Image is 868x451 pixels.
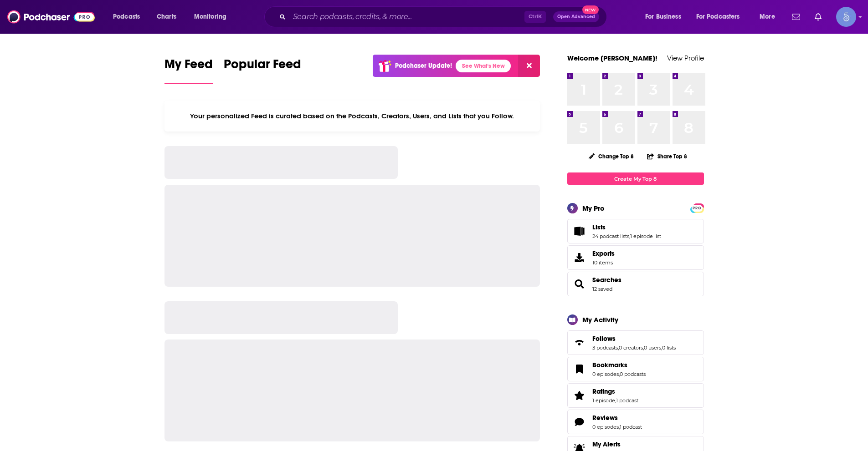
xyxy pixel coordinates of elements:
span: My Feed [164,56,213,77]
button: open menu [188,10,238,24]
a: 24 podcast lists [592,233,629,239]
a: See What's New [456,60,511,72]
span: New [582,5,599,14]
span: Charts [157,10,176,23]
a: 0 episodes [592,424,619,430]
span: Reviews [592,414,618,422]
a: Reviews [592,414,642,422]
span: Monitoring [194,10,226,23]
a: Create My Top 8 [567,172,704,185]
a: 1 podcast [616,397,638,404]
span: Bookmarks [592,361,627,369]
button: Show profile menu [836,7,856,27]
span: For Business [645,10,681,23]
button: Change Top 8 [583,151,640,162]
a: 0 podcasts [620,371,646,377]
span: Follows [567,330,704,355]
button: open menu [753,10,786,24]
button: Open AdvancedNew [553,11,599,22]
span: My Alerts [592,440,621,448]
a: 12 saved [592,286,612,292]
span: , [643,345,644,351]
span: Logged in as Spiral5-G1 [836,7,856,27]
a: Show notifications dropdown [811,9,825,25]
a: 1 episode list [630,233,661,239]
div: My Activity [582,315,618,324]
a: 0 creators [619,345,643,351]
a: My Feed [164,56,213,84]
a: 0 users [644,345,661,351]
span: Lists [592,223,606,231]
a: 3 podcasts [592,345,618,351]
a: Ratings [570,389,589,402]
span: Searches [567,272,704,296]
a: PRO [692,204,703,211]
a: 1 episode [592,397,615,404]
img: User Profile [836,7,856,27]
a: Bookmarks [592,361,646,369]
span: , [615,397,616,404]
span: 10 items [592,259,615,266]
a: Show notifications dropdown [788,9,804,25]
a: Reviews [570,416,589,428]
button: open menu [107,10,152,24]
button: open menu [639,10,693,24]
span: For Podcasters [696,10,740,23]
span: Ratings [567,383,704,408]
span: Podcasts [113,10,140,23]
a: Popular Feed [224,56,301,84]
button: open menu [690,10,753,24]
div: Your personalized Feed is curated based on the Podcasts, Creators, Users, and Lists that you Follow. [164,101,540,132]
a: 0 lists [662,345,676,351]
span: , [629,233,630,239]
a: Exports [567,245,704,270]
span: , [619,371,620,377]
div: Search podcasts, credits, & more... [273,6,616,27]
span: , [619,424,620,430]
span: More [760,10,775,23]
a: Bookmarks [570,363,589,375]
span: Ctrl K [524,11,546,23]
span: Open Advanced [557,15,595,19]
span: Popular Feed [224,56,301,77]
a: Searches [592,276,621,284]
a: Welcome [PERSON_NAME]! [567,54,657,62]
span: Reviews [567,410,704,434]
a: 0 episodes [592,371,619,377]
span: Lists [567,219,704,243]
a: Lists [592,223,661,231]
button: Share Top 8 [647,147,688,165]
div: My Pro [582,204,605,213]
a: Searches [570,278,589,290]
a: 1 podcast [620,424,642,430]
span: PRO [692,205,703,212]
img: Podchaser - Follow, Share and Rate Podcasts [7,8,95,25]
a: Follows [570,336,589,349]
span: Bookmarks [567,357,704,381]
a: View Profile [667,54,704,62]
a: Charts [151,10,182,24]
span: Follows [592,334,616,343]
p: Podchaser Update! [395,62,452,70]
span: , [661,345,662,351]
span: Ratings [592,387,615,395]
a: Lists [570,225,589,238]
span: Exports [592,249,615,258]
a: Ratings [592,387,638,395]
input: Search podcasts, credits, & more... [289,10,524,24]
a: Follows [592,334,676,343]
span: Exports [570,251,589,264]
span: , [618,345,619,351]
